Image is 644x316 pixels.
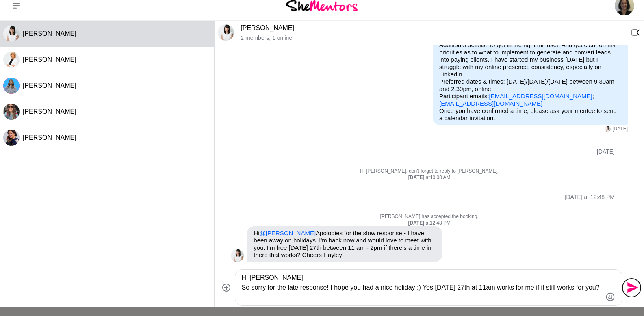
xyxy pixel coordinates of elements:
span: @[PERSON_NAME] [260,229,316,236]
p: Hi [PERSON_NAME], don't forget to reply to [PERSON_NAME]. [231,168,628,175]
div: Hayley Robertson [231,249,244,262]
span: [PERSON_NAME] [23,108,76,115]
span: [PERSON_NAME] [23,82,76,89]
span: [PERSON_NAME] [23,134,76,141]
div: [DATE] [597,148,615,155]
span: [PERSON_NAME] [23,56,76,63]
p: Purpose of Mentor Hour: I need tips, Other: I need tips with my online presence as well as lead g... [439,5,621,107]
img: M [3,78,20,94]
textarea: Type your message [242,273,602,302]
div: Hayley Robertson [3,26,20,42]
div: Hayley Robertson [605,126,611,132]
div: Richa Joshi [3,130,20,146]
img: K [3,52,20,68]
img: H [231,249,244,262]
button: Emoji picker [605,292,615,302]
p: 2 members , 1 online [241,35,624,41]
div: Hayley Robertson [218,24,234,41]
a: [EMAIL_ADDRESS][DOMAIN_NAME] [439,100,542,107]
button: Send [622,279,641,297]
div: Karla [3,104,20,120]
img: H [3,26,20,42]
span: [PERSON_NAME] [23,30,76,37]
div: Kat Millar [3,52,20,68]
div: Mona Swarup [3,78,20,94]
time: 2025-08-11T00:50:27.997Z [612,126,628,132]
strong: [DATE] [408,175,426,180]
img: R [3,130,20,146]
a: [PERSON_NAME] [241,24,294,31]
img: H [605,126,611,132]
a: [EMAIL_ADDRESS][DOMAIN_NAME] [489,93,592,100]
p: [PERSON_NAME] has accepted the booking. [231,214,628,220]
img: K [3,104,20,120]
div: at 10:00 AM [231,175,628,181]
img: H [218,24,234,41]
div: [DATE] at 12:48 PM [565,194,615,201]
div: at 12:48 PM [231,220,628,227]
p: Once you have confirmed a time, please ask your mentee to send a calendar invitation. [439,107,621,122]
p: Hi Apologies for the slow response - I have been away on holidays. I'm back now and would love to... [254,229,436,259]
strong: [DATE] [408,220,425,226]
